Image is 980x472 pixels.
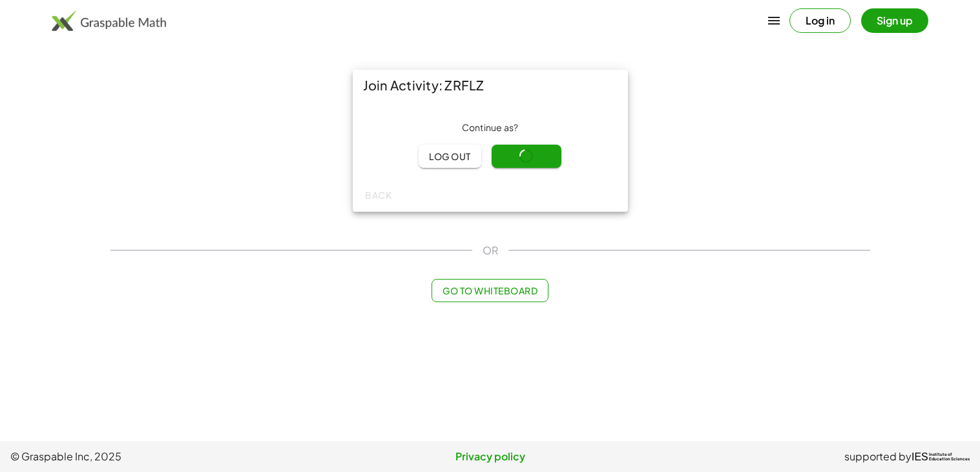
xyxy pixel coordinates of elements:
span: Go to Whiteboard [443,285,537,296]
button: Sign up [861,8,928,33]
span: Institute of Education Sciences [929,453,970,462]
span: supported by [844,449,912,464]
a: Privacy policy [330,449,650,464]
button: Log in [789,8,851,33]
button: Log out [419,145,481,168]
span: © Graspable Inc, 2025 [10,449,330,464]
span: OR [483,243,498,258]
span: IES [912,451,928,463]
a: IESInstitute ofEducation Sciences [912,449,970,464]
button: Go to Whiteboard [432,279,548,302]
div: Join Activity: ZRFLZ [353,70,628,101]
div: Continue as ? [363,121,618,134]
span: Log out [429,150,471,162]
